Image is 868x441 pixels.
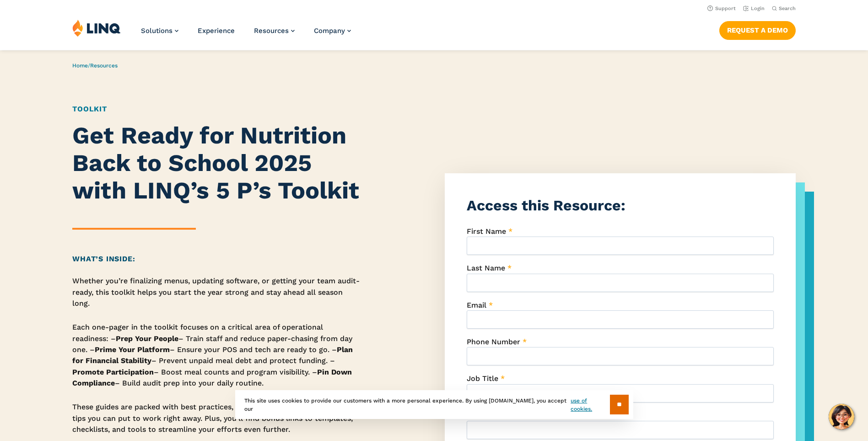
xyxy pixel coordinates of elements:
[72,19,121,37] img: LINQ | K‑12 Software
[95,345,170,354] strong: Prime Your Platform
[719,21,796,39] a: Request a Demo
[72,105,107,113] a: Toolkit
[719,19,796,39] nav: Button Navigation
[743,6,765,11] a: Login
[90,62,118,69] a: Resources
[829,404,854,430] button: Hello, have a question? Let’s chat.
[72,62,88,69] a: Home
[779,6,796,11] span: Search
[198,27,235,35] a: Experience
[72,322,361,389] p: Each one-pager in the toolkit focuses on a critical area of operational readiness: – – Train staf...
[141,27,173,35] span: Solutions
[707,6,736,11] a: Support
[116,334,178,343] strong: Prep Your People
[235,390,633,419] div: This site uses cookies to provide our customers with a more personal experience. By using [DOMAIN...
[254,27,295,35] a: Resources
[467,227,506,236] span: First Name
[772,5,796,12] button: Open Search Bar
[72,368,352,387] strong: Pin Down Compliance
[467,301,486,309] span: Email
[254,27,289,35] span: Resources
[467,374,498,383] span: Job Title
[72,254,361,265] h2: What’s Inside:
[467,337,520,346] span: Phone Number
[467,195,774,216] h3: Access this Resource:
[72,121,359,204] strong: Get Ready for Nutrition Back to School 2025 with LINQ’s 5 P’s Toolkit
[141,19,351,50] nav: Primary Navigation
[314,27,351,35] a: Company
[72,368,154,376] strong: Promote Participation
[141,27,178,35] a: Solutions
[571,397,609,413] a: use of cookies.
[314,27,345,35] span: Company
[72,402,361,435] p: These guides are packed with best practices, proven strategies, and actionable tips you can put t...
[467,264,505,272] span: Last Name
[72,62,118,69] span: /
[72,276,361,309] p: Whether you’re finalizing menus, updating software, or getting your team audit-ready, this toolki...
